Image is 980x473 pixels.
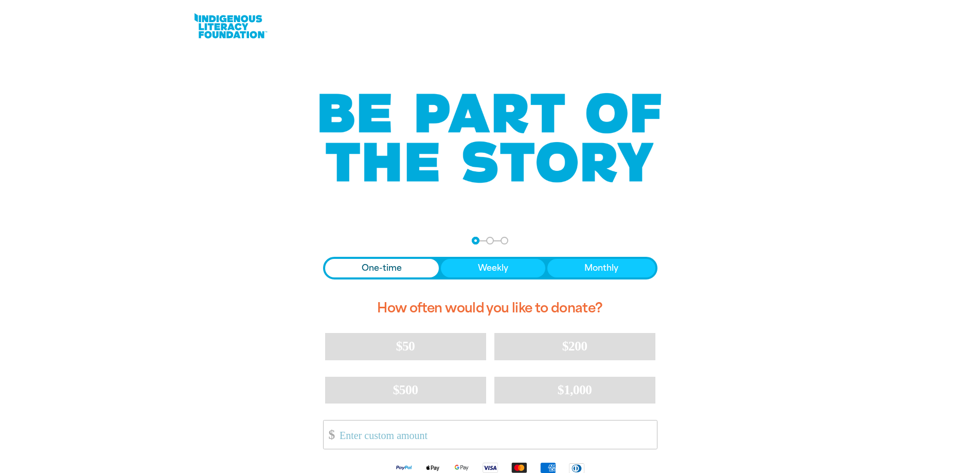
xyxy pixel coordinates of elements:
[324,423,335,446] span: $
[501,237,508,244] button: Navigate to step 3 of 3 to enter your payment details
[558,382,592,397] span: $1,000
[332,421,656,449] input: Enter custom amount
[325,259,439,277] button: One-time
[325,333,486,360] button: $50
[547,259,655,277] button: Monthly
[584,262,618,274] span: Monthly
[362,262,402,274] span: One-time
[323,257,657,279] div: Donation frequency
[396,339,415,354] span: $50
[310,73,670,204] img: Be part of the story
[325,377,486,404] button: $500
[494,333,655,360] button: $200
[494,377,655,404] button: $1,000
[562,339,587,354] span: $200
[393,382,418,397] span: $500
[472,237,479,244] button: Navigate to step 1 of 3 to enter your donation amount
[441,259,545,277] button: Weekly
[486,237,494,244] button: Navigate to step 2 of 3 to enter your details
[323,292,657,325] h2: How often would you like to donate?
[478,262,508,274] span: Weekly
